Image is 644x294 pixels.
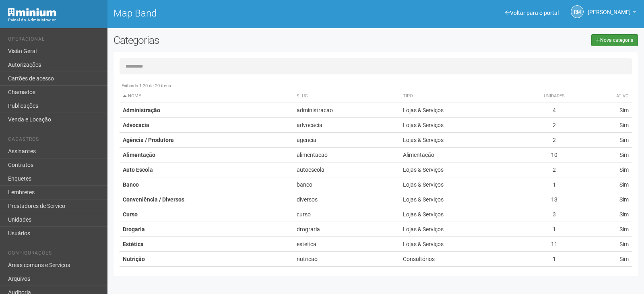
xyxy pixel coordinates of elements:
[400,222,521,237] td: Lojas & Serviços
[8,136,101,145] li: Cadastros
[400,162,521,177] td: Lojas & Serviços
[505,10,559,16] a: Voltar para o portal
[293,207,400,222] td: curso
[521,90,588,103] th: Unidades: activate to sort column ascending
[521,103,588,118] td: 4
[521,252,588,267] td: 1
[521,118,588,133] td: 2
[400,267,521,282] td: Consultórios
[293,252,400,267] td: nutricao
[8,36,101,45] li: Operacional
[8,8,56,16] img: Minium
[571,5,584,18] a: RM
[400,118,521,133] td: Lojas & Serviços
[588,10,636,16] a: [PERSON_NAME]
[293,148,400,162] td: alimentacao
[123,226,145,232] strong: Drogaria
[521,207,588,222] td: 3
[400,148,521,162] td: Alimentação
[588,162,632,177] td: Sim
[123,241,144,247] strong: Estética
[588,148,632,162] td: Sim
[123,152,155,158] strong: Alimentação
[521,267,588,282] td: 4
[293,162,400,177] td: autoescola
[588,1,631,15] span: Renata Moreira
[120,82,632,90] div: Exibindo 1-20 de 20 itens
[588,177,632,192] td: Sim
[293,103,400,118] td: administracao
[591,34,638,46] a: Nova categoria
[293,90,400,103] th: Slug: activate to sort column ascending
[588,237,632,252] td: Sim
[123,107,160,113] strong: Administração
[521,222,588,237] td: 1
[521,162,588,177] td: 2
[123,211,138,218] strong: Curso
[123,196,184,203] strong: Conveniência / Diversos
[114,34,370,46] h2: Categorias
[588,90,632,103] th: Ativo: activate to sort column ascending
[293,118,400,133] td: advocacia
[521,133,588,148] td: 2
[400,237,521,252] td: Lojas & Serviços
[400,192,521,207] td: Lojas & Serviços
[400,252,521,267] td: Consultórios
[400,207,521,222] td: Lojas & Serviços
[8,250,101,259] li: Configurações
[123,181,139,188] strong: Banco
[293,192,400,207] td: diversos
[588,252,632,267] td: Sim
[293,222,400,237] td: drograria
[293,267,400,282] td: odontologia
[123,256,145,262] strong: Nutrição
[120,90,293,103] th: Nome: activate to sort column descending
[293,237,400,252] td: estetica
[400,133,521,148] td: Lojas & Serviços
[400,103,521,118] td: Lojas & Serviços
[588,103,632,118] td: Sim
[293,133,400,148] td: agencia
[123,137,174,143] strong: Agência / Produtora
[114,8,370,19] h1: Map Band
[400,177,521,192] td: Lojas & Serviços
[521,192,588,207] td: 13
[521,177,588,192] td: 1
[123,122,149,128] strong: Advocacia
[588,133,632,148] td: Sim
[400,90,521,103] th: Tipo: activate to sort column ascending
[588,222,632,237] td: Sim
[588,192,632,207] td: Sim
[588,118,632,133] td: Sim
[8,16,101,24] div: Painel do Administrador
[588,207,632,222] td: Sim
[521,237,588,252] td: 11
[588,267,632,282] td: Sim
[521,148,588,162] td: 10
[123,167,153,173] strong: Auto Escola
[293,177,400,192] td: banco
